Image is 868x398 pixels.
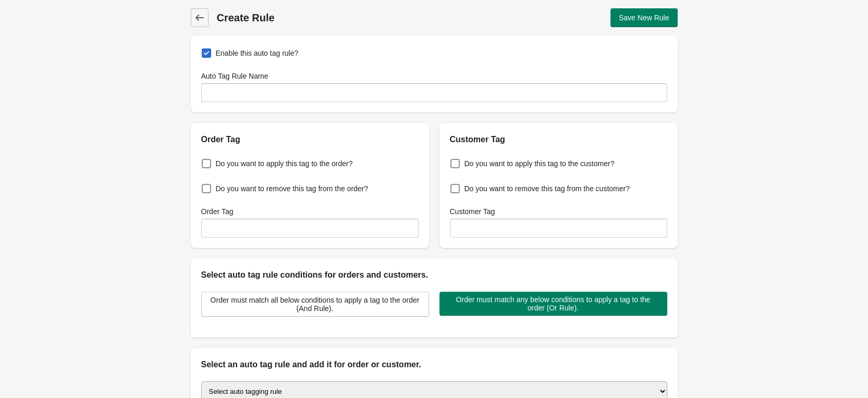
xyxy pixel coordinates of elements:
span: Do you want to remove this tag from the order? [216,183,369,194]
button: Save New Rule [610,8,678,27]
h1: Create Rule [217,10,434,25]
span: Order must match all below conditions to apply a tag to the order (And Rule). [210,296,420,313]
label: Customer Tag [450,206,495,217]
button: Order must match any below conditions to apply a tag to the order (Or Rule). [439,292,667,316]
span: Do you want to apply this tag to the order? [216,158,353,169]
span: Do you want to remove this tag from the customer? [464,183,630,194]
button: Order must match all below conditions to apply a tag to the order (And Rule). [201,292,429,317]
span: Enable this auto tag rule? [216,48,299,58]
span: Save New Rule [619,14,669,22]
label: Order Tag [201,206,234,217]
h2: Select an auto tag rule and add it for order or customer. [201,358,667,371]
h2: Order Tag [201,133,419,146]
h2: Customer Tag [450,133,667,146]
label: Auto Tag Rule Name [201,71,268,81]
span: Do you want to apply this tag to the customer? [464,158,615,169]
h2: Select auto tag rule conditions for orders and customers. [201,269,667,281]
span: Order must match any below conditions to apply a tag to the order (Or Rule). [448,295,659,312]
